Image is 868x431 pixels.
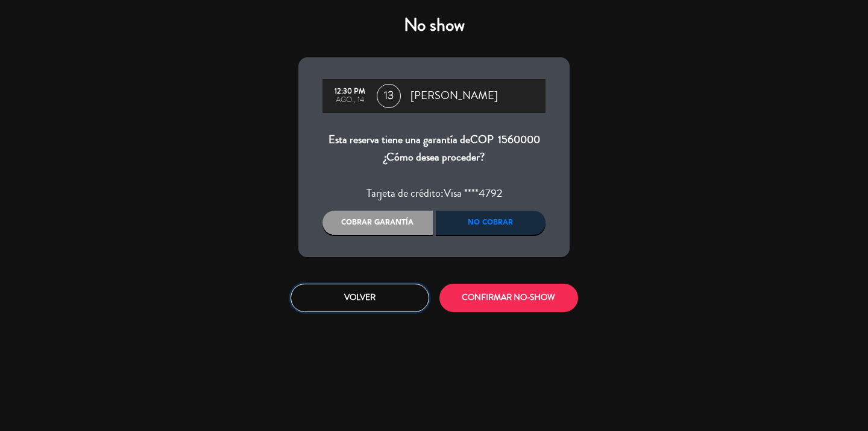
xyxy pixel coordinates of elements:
[291,284,429,312] button: Volver
[436,211,546,235] div: No cobrar
[377,84,401,108] span: 13
[322,211,433,235] div: Cobrar garantía
[329,88,371,96] div: 12:30 PM
[329,96,371,104] div: ago., 14
[498,132,540,147] span: 1560000
[439,284,578,312] button: CONFIRMAR NO-SHOW
[470,132,494,147] span: COP
[322,131,546,167] div: Esta reserva tiene una garantía de ¿Cómo desea proceder?
[410,87,498,105] span: [PERSON_NAME]
[298,14,570,36] h4: No show
[322,185,546,203] div: Tarjeta de crédito:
